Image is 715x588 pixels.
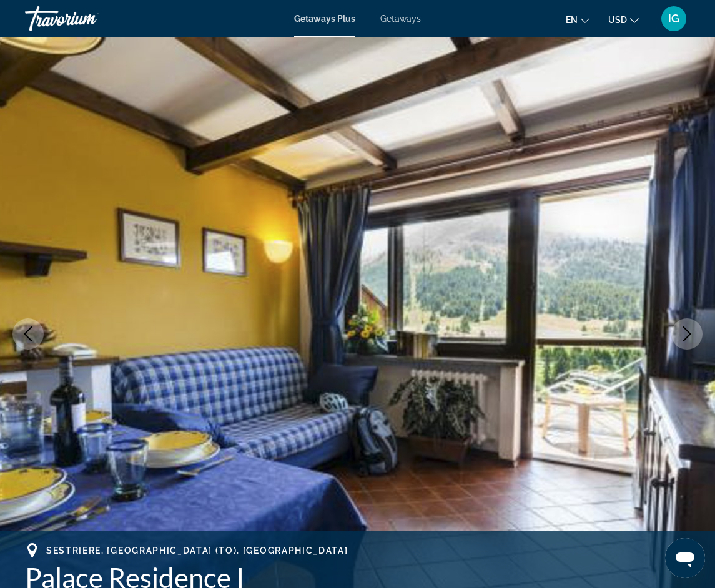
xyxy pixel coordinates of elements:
[380,14,421,24] a: Getaways
[12,318,44,350] button: Previous image
[658,6,690,32] button: User Menu
[25,2,150,35] a: Travorium
[665,538,705,578] iframe: Button to launch messaging window
[668,12,679,25] span: IG
[566,11,589,29] button: Change language
[46,546,348,556] span: Sestriere, [GEOGRAPHIC_DATA] (TO), [GEOGRAPHIC_DATA]
[566,15,578,25] span: en
[608,15,627,25] span: USD
[608,11,639,29] button: Change currency
[671,318,703,350] button: Next image
[294,14,355,24] a: Getaways Plus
